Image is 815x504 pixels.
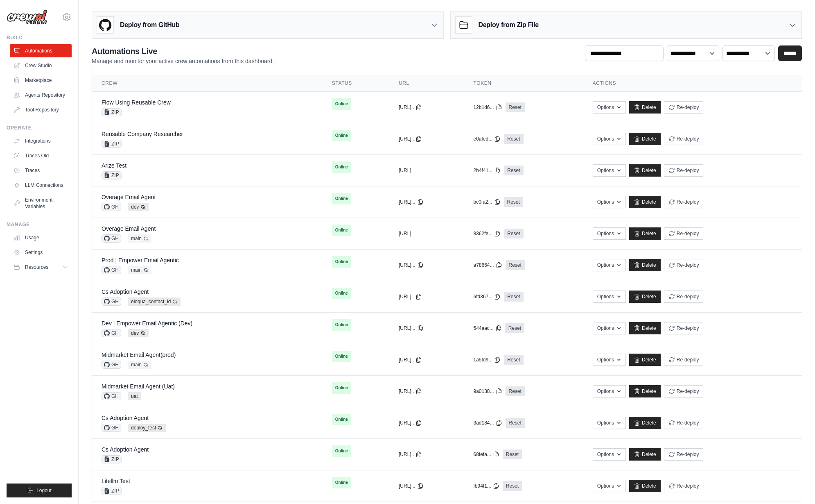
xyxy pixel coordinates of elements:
a: Marketplace [10,74,72,87]
button: 68fefa... [473,451,499,458]
span: main [128,266,151,274]
a: Delete [629,291,661,303]
a: Reset [504,197,523,207]
a: LLM Connections [10,179,72,192]
button: Resources [10,261,72,274]
a: Delete [629,164,661,177]
button: 2b4f41... [473,167,501,174]
span: dev [128,329,149,337]
span: Online [332,225,351,236]
button: a78664... [473,262,502,268]
span: Logout [36,487,52,494]
button: 3ad184... [473,420,502,426]
button: Options [593,164,626,177]
button: Re-deploy [664,385,704,397]
a: Delete [629,480,661,492]
button: Options [593,291,626,303]
a: Environment Variables [10,193,72,213]
th: Token [463,75,582,92]
a: Reset [506,260,525,270]
span: Online [332,130,351,141]
a: Reset [504,134,523,144]
div: Manage [7,221,72,228]
a: Crew Studio [10,59,72,72]
span: ZIP [102,487,122,495]
a: Tool Repository [10,103,72,116]
button: Logout [7,484,72,497]
button: Options [593,480,626,492]
span: Online [332,256,351,268]
span: Online [332,445,351,457]
a: Delete [629,227,661,240]
a: Automations [10,44,72,57]
div: Operate [7,125,72,131]
a: Delete [629,322,661,334]
a: Reset [504,166,523,175]
a: Reset [504,355,523,365]
a: Delete [629,354,661,366]
button: Options [593,417,626,429]
a: Reset [506,386,525,396]
span: GH [102,203,121,211]
button: Re-deploy [664,354,704,366]
button: Options [593,227,626,240]
button: Re-deploy [664,259,704,271]
button: Options [593,385,626,397]
span: ZIP [102,108,122,116]
a: Delete [629,196,661,208]
span: Online [332,414,351,425]
button: 8362fe... [473,230,501,237]
span: ZIP [102,455,122,463]
a: Reset [503,450,522,459]
span: Online [332,477,351,488]
span: eloqua_contact_id [128,297,181,306]
img: Logo [7,9,47,25]
button: Re-deploy [664,227,704,240]
button: Options [593,259,626,271]
span: Online [332,193,351,204]
span: GH [102,329,121,337]
a: Settings [10,246,72,259]
button: Re-deploy [664,448,704,461]
h3: Deploy from GitHub [120,20,179,30]
a: Traces [10,164,72,177]
button: fb94f1... [473,483,499,489]
span: Resources [25,264,48,270]
span: main [128,361,151,369]
a: Overage Email Agent [102,225,156,232]
a: Litellm Test [102,478,130,484]
button: Options [593,354,626,366]
button: 6fd367... [473,293,501,300]
a: Agents Repository [10,89,72,102]
button: e0afed... [473,136,501,142]
a: Traces Old [10,149,72,162]
a: Dev | Empower Email Agentic (Dev) [102,320,192,327]
a: Delete [629,417,661,429]
span: Online [332,351,351,362]
a: Delete [629,259,661,271]
a: Cs Adoption Agent [102,446,149,453]
th: Actions [583,75,802,92]
a: Delete [629,448,661,461]
a: Reset [504,292,523,302]
span: dev [128,203,149,211]
p: Manage and monitor your active crew automations from this dashboard. [92,57,274,65]
span: uat [128,392,141,400]
button: bc0fa2... [473,199,500,205]
div: Build [7,34,72,41]
button: Re-deploy [664,291,704,303]
span: GH [102,361,121,369]
button: Options [593,133,626,145]
a: Reset [503,481,522,491]
span: GH [102,234,121,243]
button: Options [593,448,626,461]
button: Re-deploy [664,164,704,177]
button: 544aac... [473,325,501,331]
span: GH [102,424,121,432]
button: Re-deploy [664,417,704,429]
a: Usage [10,231,72,244]
a: Integrations [10,134,72,148]
th: Crew [92,75,322,92]
span: Online [332,382,351,394]
button: Re-deploy [664,480,704,492]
